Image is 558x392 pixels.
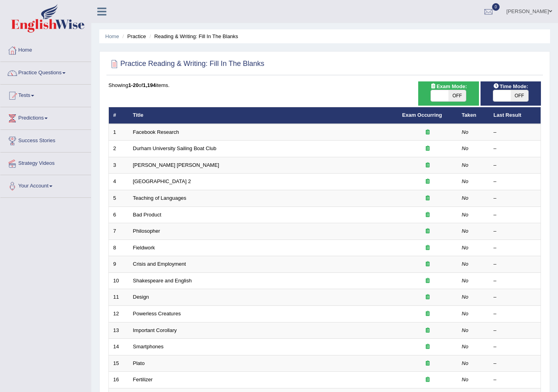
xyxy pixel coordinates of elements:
[128,82,139,88] b: 1-20
[133,294,149,300] a: Design
[462,327,469,333] em: No
[0,130,91,150] a: Success Stories
[402,376,453,384] div: Exam occurring question
[494,195,537,202] div: –
[494,129,537,136] div: –
[492,3,500,11] span: 0
[489,107,541,124] th: Last Result
[133,278,192,284] a: Shakespeare and English
[109,207,129,223] td: 6
[494,327,537,334] div: –
[109,124,129,141] td: 1
[494,261,537,268] div: –
[147,33,238,40] li: Reading & Writing: Fill In The Blanks
[109,355,129,372] td: 15
[133,245,155,251] a: Fieldwork
[462,228,469,234] em: No
[402,112,442,118] a: Exam Occurring
[133,162,219,168] a: [PERSON_NAME] [PERSON_NAME]
[418,81,479,106] div: Show exams occurring in exams
[108,81,541,89] div: Showing of items.
[462,344,469,350] em: No
[462,162,469,168] em: No
[462,178,469,184] em: No
[109,239,129,256] td: 8
[133,129,179,135] a: Facebook Research
[462,377,469,382] em: No
[0,175,91,195] a: Your Account
[133,212,162,218] a: Bad Product
[402,195,453,202] div: Exam occurring question
[133,360,145,366] a: Plato
[494,178,537,185] div: –
[402,162,453,169] div: Exam occurring question
[494,310,537,318] div: –
[109,190,129,207] td: 5
[402,261,453,268] div: Exam occurring question
[105,33,119,39] a: Home
[402,327,453,334] div: Exam occurring question
[109,256,129,273] td: 9
[458,107,489,124] th: Taken
[133,228,160,234] a: Philosopher
[0,62,91,82] a: Practice Questions
[109,372,129,388] td: 16
[462,129,469,135] em: No
[462,195,469,201] em: No
[133,327,177,333] a: Important Corollary
[0,85,91,104] a: Tests
[0,107,91,127] a: Predictions
[462,311,469,317] em: No
[133,344,164,350] a: Smartphones
[109,223,129,240] td: 7
[109,305,129,322] td: 12
[462,145,469,151] em: No
[490,82,531,91] span: Time Mode:
[120,33,146,40] li: Practice
[462,261,469,267] em: No
[109,141,129,157] td: 2
[511,90,528,101] span: OFF
[109,174,129,190] td: 4
[494,244,537,252] div: –
[402,360,453,367] div: Exam occurring question
[109,339,129,355] td: 14
[402,277,453,285] div: Exam occurring question
[494,228,537,235] div: –
[133,195,186,201] a: Teaching of Languages
[402,228,453,235] div: Exam occurring question
[402,310,453,318] div: Exam occurring question
[133,311,181,317] a: Powerless Creatures
[133,145,216,151] a: Durham University Sailing Boat Club
[109,289,129,306] td: 11
[109,157,129,174] td: 3
[462,278,469,284] em: No
[133,178,191,184] a: [GEOGRAPHIC_DATA] 2
[402,343,453,351] div: Exam occurring question
[402,129,453,136] div: Exam occurring question
[402,244,453,252] div: Exam occurring question
[402,211,453,219] div: Exam occurring question
[494,277,537,285] div: –
[494,376,537,384] div: –
[0,153,91,172] a: Strategy Videos
[109,107,129,124] th: #
[427,82,470,91] span: Exam Mode:
[494,343,537,351] div: –
[402,145,453,153] div: Exam occurring question
[0,39,91,59] a: Home
[462,294,469,300] em: No
[494,145,537,153] div: –
[462,360,469,366] em: No
[494,360,537,367] div: –
[108,58,265,70] h2: Practice Reading & Writing: Fill In The Blanks
[462,245,469,251] em: No
[133,377,153,382] a: Fertilizer
[109,272,129,289] td: 10
[402,294,453,301] div: Exam occurring question
[448,90,466,101] span: OFF
[133,261,186,267] a: Crisis and Employment
[494,211,537,219] div: –
[402,178,453,185] div: Exam occurring question
[109,322,129,339] td: 13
